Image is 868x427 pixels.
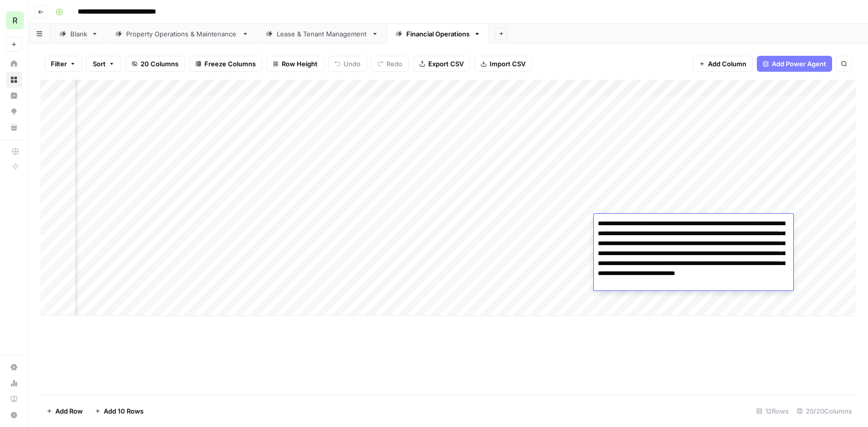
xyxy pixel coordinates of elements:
[277,29,367,39] div: Lease & Tenant Management
[6,407,22,423] button: Help + Support
[93,59,106,69] span: Sort
[51,59,67,69] span: Filter
[752,403,793,419] div: 12 Rows
[6,72,22,88] a: Browse
[51,24,107,44] a: Blank
[474,56,532,72] button: Import CSV
[793,403,856,419] div: 20/20 Columns
[371,56,409,72] button: Redo
[693,56,753,72] button: Add Column
[126,29,238,39] div: Property Operations & Maintenance
[386,59,402,69] span: Redo
[125,56,185,72] button: 20 Columns
[141,59,178,69] span: 20 Columns
[6,88,22,104] a: Insights
[6,120,22,136] a: Your Data
[266,56,324,72] button: Row Height
[189,56,262,72] button: Freeze Columns
[406,29,470,39] div: Financial Operations
[40,403,89,419] button: Add Row
[708,59,746,69] span: Add Column
[490,59,525,69] span: Import CSV
[89,403,150,419] button: Add 10 Rows
[204,59,256,69] span: Freeze Columns
[12,14,17,26] span: R
[86,56,121,72] button: Sort
[772,59,826,69] span: Add Power Agent
[328,56,367,72] button: Undo
[387,24,489,44] a: Financial Operations
[428,59,464,69] span: Export CSV
[413,56,470,72] button: Export CSV
[344,59,360,69] span: Undo
[282,59,318,69] span: Row Height
[44,56,82,72] button: Filter
[6,8,22,33] button: Workspace: Re-Leased
[6,375,22,391] a: Usage
[55,406,83,416] span: Add Row
[757,56,832,72] button: Add Power Agent
[257,24,387,44] a: Lease & Tenant Management
[107,24,257,44] a: Property Operations & Maintenance
[6,56,22,72] a: Home
[70,29,87,39] div: Blank
[6,104,22,120] a: Opportunities
[104,406,144,416] span: Add 10 Rows
[6,391,22,407] a: Learning Hub
[6,359,22,375] a: Settings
